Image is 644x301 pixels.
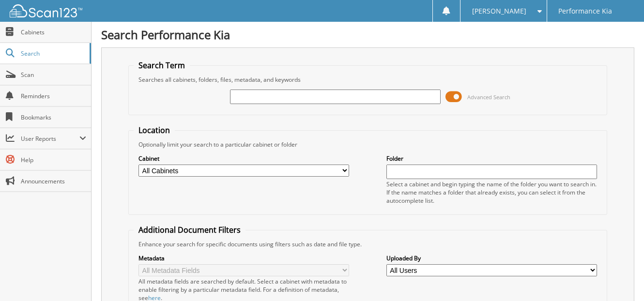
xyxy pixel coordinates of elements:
span: Announcements [21,177,86,185]
label: Folder [386,154,597,163]
span: Search [21,49,85,58]
div: Optionally limit your search to a particular cabinet or folder [134,140,602,149]
div: Enhance your search for specific documents using filters such as date and file type. [134,240,602,248]
label: Metadata [138,254,349,262]
span: [PERSON_NAME] [472,8,526,14]
span: Performance Kia [558,8,612,14]
span: Cabinets [21,28,86,36]
h1: Search Performance Kia [101,27,634,43]
span: User Reports [21,135,79,143]
img: scan123-logo-white.svg [10,4,82,17]
legend: Additional Document Filters [134,225,245,235]
iframe: Chat Widget [596,255,644,301]
span: Help [21,156,86,164]
div: Select a cabinet and begin typing the name of the folder you want to search in. If the name match... [386,180,597,205]
span: Bookmarks [21,113,86,121]
label: Uploaded By [386,254,597,262]
span: Scan [21,71,86,79]
legend: Search Term [134,60,190,71]
legend: Location [134,125,175,135]
label: Cabinet [138,154,349,163]
span: Reminders [21,92,86,100]
span: Advanced Search [467,93,510,101]
div: Searches all cabinets, folders, files, metadata, and keywords [134,75,602,84]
